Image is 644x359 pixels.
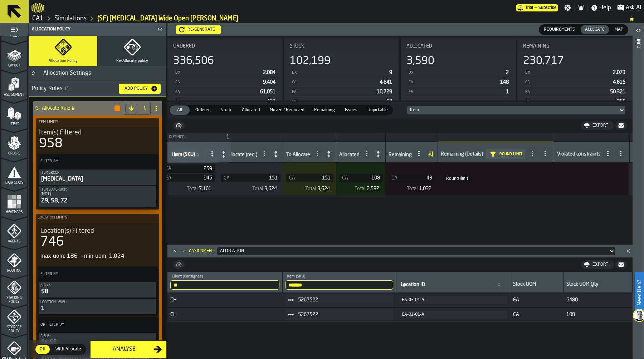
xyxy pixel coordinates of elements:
span: 355 [617,99,625,104]
div: thumb [238,105,264,115]
span: Total [355,186,365,192]
span: Subscribe [538,5,557,10]
div: BX [175,70,260,75]
span: 151 [252,175,278,181]
label: button-toggle-Notifications [575,4,587,11]
span: Stock [290,43,304,49]
div: PolicyFilterItem-Aisle [39,282,156,297]
span: 61,051 [260,89,275,94]
div: stat-Allocated [401,38,516,100]
h4: Allocate Rule # [42,105,114,111]
div: CA [291,80,377,85]
label: button-switch-multi-Moved / Removed [265,105,309,115]
div: StatList-item-BX [173,68,277,77]
span: Data Stats [1,181,27,185]
li: menu Orders [1,129,27,158]
div: Title [173,43,277,49]
div: Title [406,43,510,49]
button: Button-Allocation Settings-closed [29,70,38,76]
span: 1 [506,89,509,94]
div: Title [290,43,394,49]
li: menu Heatmaps [1,188,27,216]
span: 5267522 [298,297,387,303]
div: To Allocate (req.) [221,152,257,159]
span: EA [513,297,561,303]
div: StatList-item-CA [523,77,627,87]
span: Items [1,122,27,126]
div: Item Sub Group: [40,188,155,192]
div: BX [525,70,610,75]
div: PolicyFilterItem-Item Sub Group [39,186,156,207]
input: label [170,280,279,290]
button: button- [173,260,185,269]
li: menu Stacking Policy [1,276,27,304]
span: Location(s) Filtered [40,227,94,235]
div: Title [39,129,156,137]
label: Item Limits [36,118,159,126]
div: Violated constraints [557,151,601,158]
div: Title [523,43,627,49]
span: 259 [190,166,213,172]
div: thumb [310,105,339,115]
div: Re-generate [185,27,218,32]
div: PK [291,99,384,104]
span: Ordered [192,107,213,113]
label: button-switch-multi-Ordered [190,105,215,115]
div: StatList-item-EA [406,87,510,97]
div: Allocate Rule # [33,101,121,115]
div: thumb [610,25,628,34]
span: Agents [1,240,27,244]
div: Policy Rules [32,84,113,93]
label: button-switch-multi-Allocate [580,24,610,35]
span: Moved / Removed [267,107,307,113]
div: StatList-item-EA [290,87,394,97]
div: thumb [581,25,609,34]
div: Aisle: [40,284,155,287]
span: Allocate [582,26,608,33]
span: 2,592 [367,186,379,192]
input: label [171,150,205,159]
div: Stock UOM Qty [566,281,629,289]
div: DropdownMenuValue-8281b059-993a-489e-b2f8-31aca92fbcc6 [220,249,605,254]
div: EA [525,90,607,94]
a: link-to-/wh/i/76e2a128-1b54-4d66-80d4-05ae4c277723/simulations/8af29de0-e6f6-4181-8b28-aef0556f100a [97,15,238,23]
div: DropdownMenuValue-item [404,106,628,114]
span: 5267522 [298,312,387,318]
span: CA [391,175,411,181]
span: 50,321 [610,89,625,94]
span: Orders [1,152,27,156]
li: menu Data Stats [1,158,27,187]
label: Filter By [39,270,143,278]
div: Title [517,40,633,52]
span: 4,615 [613,80,625,85]
button: button-Analyse [91,341,166,358]
span: Allocation Policy [49,59,78,63]
span: Map [612,26,626,33]
button: button- [615,121,627,130]
span: 1 [142,106,147,111]
span: 7,161 [199,186,211,192]
div: stat-Remaining [517,38,633,100]
button: button- [615,260,627,269]
label: Location Limits [36,214,159,221]
span: CA [513,312,561,318]
span: 6480 [566,297,630,303]
div: EA [408,90,503,94]
span: Requirements [541,26,578,33]
span: 108 [566,312,630,318]
div: (NOT) [40,192,155,197]
div: Remaining [389,152,412,159]
li: menu Assignment [1,70,27,99]
span: Heatmaps [1,210,27,214]
span: 2,084 [263,70,275,75]
span: Routing [1,269,27,273]
label: button-toggle-Toggle Full Menu [1,25,27,35]
div: Allocation Settings [39,69,95,78]
div: stat-Stock [284,38,399,100]
span: Round limit [442,175,473,183]
div: StatList-item-EA [523,87,627,97]
div: StatList-item-BX [523,68,627,77]
div: PK [525,99,614,104]
div: StatList-item-PK [290,97,394,106]
span: 9 [389,70,392,75]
